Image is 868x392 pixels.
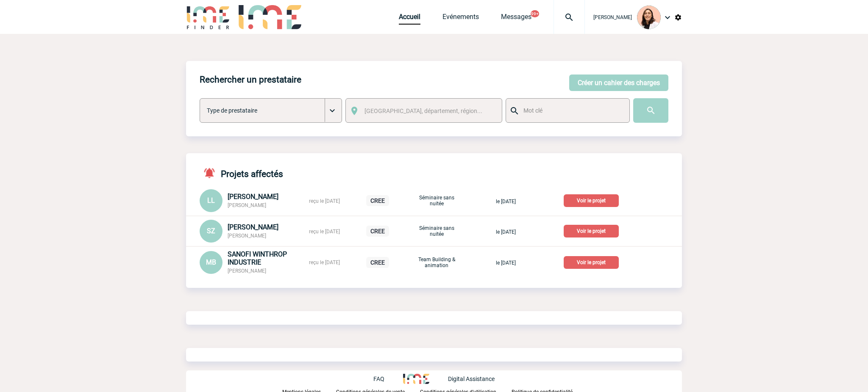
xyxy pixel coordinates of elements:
[564,256,619,269] p: Voir le projet
[207,227,215,235] span: SZ
[309,229,340,235] span: reçu le [DATE]
[200,167,283,179] h4: Projets affectés
[366,257,389,268] p: CREE
[564,225,619,237] p: Voir le projet
[496,260,516,266] span: le [DATE]
[564,194,619,207] p: Voir le projet
[442,13,479,25] a: Evénements
[203,167,221,179] img: notifications-active-24-px-r.png
[228,233,266,239] span: [PERSON_NAME]
[415,195,458,207] p: Séminaire sans nuitée
[228,193,278,201] span: [PERSON_NAME]
[364,108,482,114] span: [GEOGRAPHIC_DATA], département, région...
[637,6,661,29] img: 129834-0.png
[228,202,266,208] span: [PERSON_NAME]
[496,229,516,235] span: le [DATE]
[496,199,516,204] span: le [DATE]
[366,195,389,206] p: CREE
[403,374,429,384] img: http://www.idealmeetingsevents.fr/
[206,258,216,266] span: MB
[564,258,622,266] a: Voir le projet
[415,257,458,268] p: Team Building & animation
[373,375,384,382] p: FAQ
[309,259,340,265] span: reçu le [DATE]
[448,375,495,382] p: Digital Assistance
[366,226,389,237] p: CREE
[521,105,622,116] input: Mot clé
[228,268,266,274] span: [PERSON_NAME]
[633,98,668,123] input: Submit
[207,196,215,204] span: LL
[309,198,340,204] span: reçu le [DATE]
[399,13,420,25] a: Accueil
[593,14,632,20] span: [PERSON_NAME]
[501,13,531,25] a: Messages
[228,223,278,231] span: [PERSON_NAME]
[228,250,287,266] span: SANOFI WINTHROP INDUSTRIE
[200,75,301,85] h4: Rechercher un prestataire
[564,226,622,235] a: Voir le projet
[564,196,622,204] a: Voir le projet
[415,225,458,237] p: Séminaire sans nuitée
[531,10,539,17] button: 99+
[186,5,230,29] img: IME-Finder
[373,374,403,382] a: FAQ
